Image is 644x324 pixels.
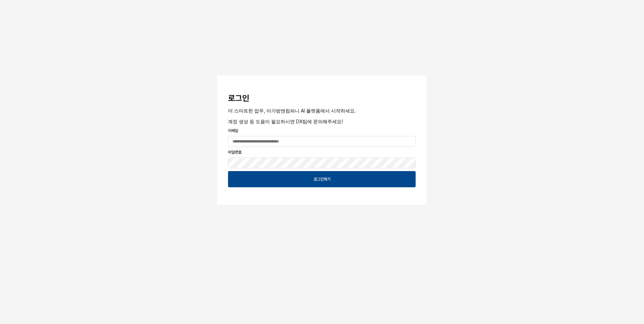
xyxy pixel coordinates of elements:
[228,94,416,103] h3: 로그인
[228,128,416,134] p: 이메일
[228,118,416,125] p: 계정 생성 등 도움이 필요하시면 DX팀에 문의해주세요!
[228,171,416,187] button: 로그인하기
[314,176,330,182] p: 로그인하기
[228,107,416,114] p: 더 스마트한 업무, 아가방앤컴퍼니 AI 플랫폼에서 시작하세요.
[228,149,416,155] p: 비밀번호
